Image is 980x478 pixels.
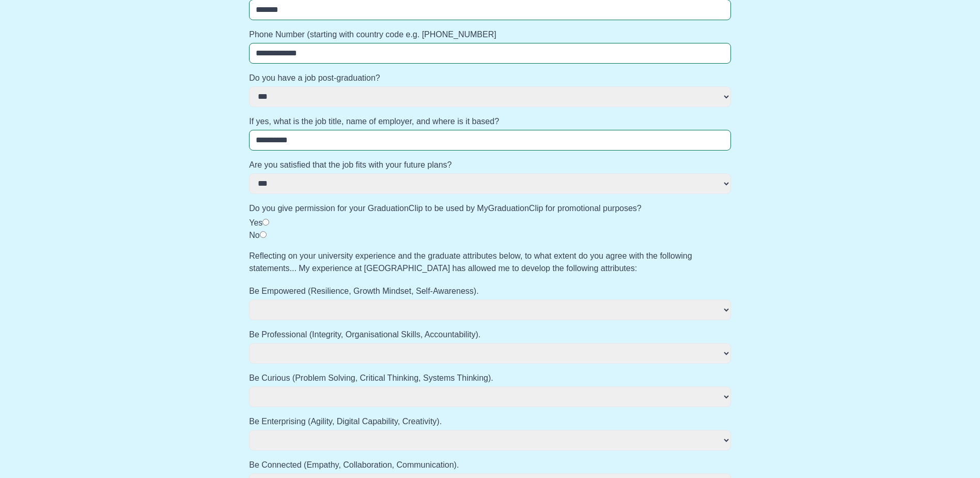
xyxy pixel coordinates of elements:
label: Do you have a job post-graduation? [249,72,731,84]
label: Phone Number (starting with country code e.g. [PHONE_NUMBER] [249,28,731,41]
label: Be Enterprising (Agility, Digital Capability, Creativity). [249,415,731,428]
label: No [249,231,259,240]
label: Do you give permission for your GraduationClip to be used by MyGraduationClip for promotional pur... [249,202,731,215]
label: Reflecting on your university experience and the graduate attributes below, to what extent do you... [249,250,731,275]
label: Be Empowered (Resilience, Growth Mindset, Self-Awareness). [249,285,731,297]
label: Be Connected (Empathy, Collaboration, Communication). [249,459,731,471]
label: Are you satisfied that the job fits with your future plans? [249,159,731,171]
label: If yes, what is the job title, name of employer, and where is it based? [249,115,731,128]
label: Be Professional (Integrity, Organisational Skills, Accountability). [249,328,731,341]
label: Yes [249,218,262,227]
label: Be Curious (Problem Solving, Critical Thinking, Systems Thinking). [249,372,731,384]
